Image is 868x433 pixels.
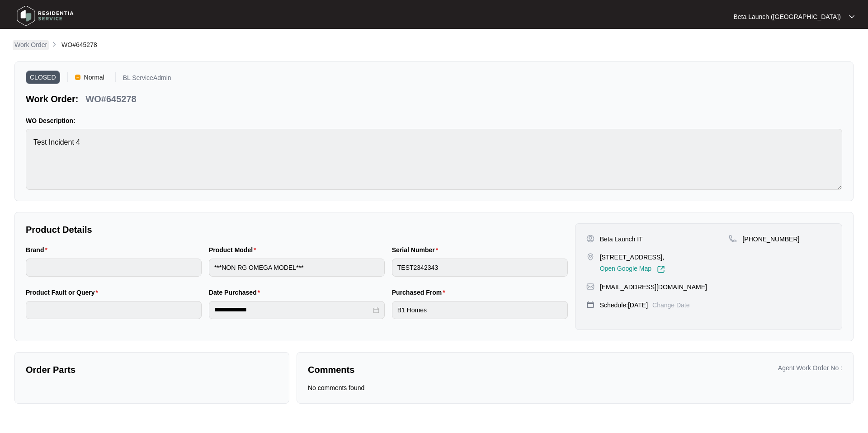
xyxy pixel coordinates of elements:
img: chevron-right [51,41,58,48]
input: Product Fault or Query [26,301,202,319]
label: Brand [26,245,51,254]
p: Beta Launch ([GEOGRAPHIC_DATA]) [733,12,841,21]
a: Work Order [13,40,49,50]
label: Serial Number [392,245,442,254]
label: Purchased From [392,288,449,297]
p: Order Parts [26,363,278,376]
p: Comments [308,363,569,376]
p: Work Order: [26,93,78,105]
input: Brand [26,259,202,277]
span: Normal [80,71,108,84]
p: Agent Work Order No : [778,363,842,372]
img: map-pin [586,301,594,309]
img: map-pin [586,253,594,261]
label: Product Model [209,245,260,254]
span: CLOSED [26,71,60,84]
p: No comments found [308,383,364,392]
p: Schedule: [DATE] [600,301,648,310]
p: BL ServiceAdmin [123,75,171,84]
input: Date Purchased [214,305,371,315]
p: Work Order [14,40,47,49]
p: [STREET_ADDRESS], [600,253,665,262]
label: Product Fault or Query [26,288,102,297]
input: Serial Number [392,259,568,277]
p: [PHONE_NUMBER] [742,235,799,244]
p: Product Details [26,223,568,236]
input: Purchased From [392,301,568,319]
p: WO#645278 [85,93,136,105]
a: Open Google Map [600,265,665,273]
img: dropdown arrow [849,14,854,19]
img: map-pin [729,235,737,243]
textarea: Test Incident 4 [26,129,842,190]
img: map-pin [586,282,594,291]
p: WO Description: [26,116,842,125]
span: WO#645278 [61,41,97,48]
p: [EMAIL_ADDRESS][DOMAIN_NAME] [600,282,707,292]
input: Product Model [209,259,385,277]
img: residentia service logo [14,2,77,29]
img: Link-External [657,265,665,273]
p: Beta Launch IT [600,235,643,244]
p: Change Date [652,301,690,310]
img: user-pin [586,235,594,243]
label: Date Purchased [209,288,264,297]
img: Vercel Logo [75,75,80,80]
